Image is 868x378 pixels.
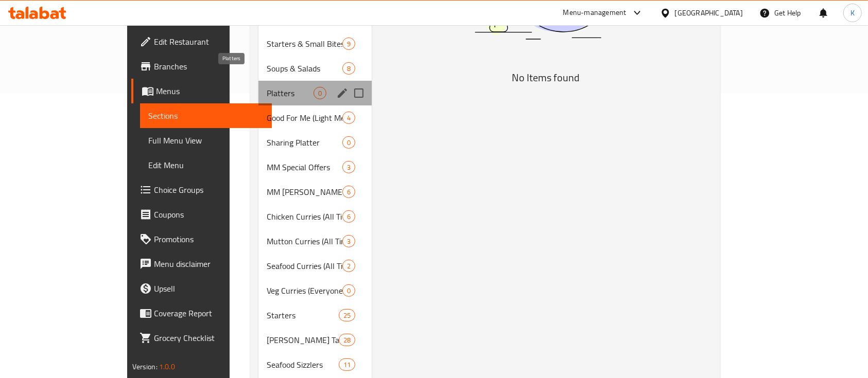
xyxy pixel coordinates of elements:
[343,187,355,197] span: 6
[258,352,372,377] div: Seafood Sizzlers11
[148,159,264,171] span: Edit Menu
[132,360,158,373] span: Version:
[258,56,372,81] div: Soups & Salads8
[131,79,272,103] a: Menus
[131,177,272,202] a: Choice Groups
[160,360,176,373] span: 1.0.0
[267,186,342,198] div: MM Biryani
[267,112,342,124] span: Good For Me (Light Meals)
[258,31,372,56] div: Starters & Small Bites9
[339,358,355,371] div: items
[563,7,627,19] div: Menu-management
[267,38,342,50] span: Starters & Small Bites
[258,130,372,155] div: Sharing Platter0
[258,229,372,254] div: Mutton Curries (All Time Hit)3
[343,286,355,296] span: 0
[339,334,355,346] div: items
[267,284,342,297] span: Veg Curries (Everyone's Favorite)
[342,260,355,272] div: items
[342,186,355,198] div: items
[267,210,342,223] span: Chicken Curries (All Time Hit)
[258,204,372,229] div: Chicken Curries (All Time Hit)6
[267,87,314,99] span: Platters
[258,303,372,328] div: Starters25
[154,258,264,270] span: Menu disclaimer
[258,105,372,130] div: Good For Me (Light Meals)4
[131,301,272,326] a: Coverage Report
[342,235,355,247] div: items
[148,110,264,122] span: Sections
[140,128,272,153] a: Full Menu View
[343,261,355,271] span: 2
[154,332,264,344] span: Grocery Checklist
[343,237,355,246] span: 3
[267,358,339,371] span: Seafood Sizzlers
[148,134,264,147] span: Full Menu View
[131,251,272,276] a: Menu disclaimer
[131,54,272,79] a: Branches
[258,278,372,303] div: Veg Curries (Everyone's Favorite)0
[140,153,272,177] a: Edit Menu
[342,62,355,75] div: items
[342,38,355,50] div: items
[343,138,355,148] span: 0
[267,334,339,346] span: [PERSON_NAME] Tandoor
[131,326,272,350] a: Grocery Checklist
[131,276,272,301] a: Upsell
[154,60,264,73] span: Branches
[343,39,355,49] span: 9
[131,227,272,251] a: Promotions
[342,284,355,297] div: items
[267,334,339,346] div: Tish Tish Tandoor
[258,81,372,105] div: Platters0edit
[342,210,355,223] div: items
[258,179,372,204] div: MM [PERSON_NAME]6
[343,113,355,123] span: 4
[267,186,342,198] span: MM [PERSON_NAME]
[343,163,355,172] span: 3
[258,328,372,352] div: [PERSON_NAME] Tandoor28
[131,202,272,227] a: Coupons
[258,155,372,179] div: MM Special Offers3
[154,282,264,295] span: Upsell
[140,103,272,128] a: Sections
[675,7,743,19] div: [GEOGRAPHIC_DATA]
[267,309,339,321] span: Starters
[417,69,674,86] h5: No Items found
[154,233,264,245] span: Promotions
[267,235,342,247] span: Mutton Curries (All Time Hit)
[339,309,355,321] div: items
[342,136,355,149] div: items
[343,212,355,222] span: 6
[342,112,355,124] div: items
[335,85,350,101] button: edit
[156,85,264,97] span: Menus
[154,35,264,48] span: Edit Restaurant
[850,7,855,19] span: K
[154,307,264,319] span: Coverage Report
[267,161,342,173] span: MM Special Offers
[342,161,355,173] div: items
[339,311,355,320] span: 25
[267,136,342,149] span: Sharing Platter
[258,254,372,278] div: Seafood Curries (All Time Hit)2
[339,335,355,345] span: 28
[154,184,264,196] span: Choice Groups
[339,360,355,370] span: 11
[154,208,264,221] span: Coupons
[314,87,326,99] div: items
[343,64,355,74] span: 8
[267,260,342,272] span: Seafood Curries (All Time Hit)
[131,29,272,54] a: Edit Restaurant
[267,62,342,75] span: Soups & Salads
[314,88,326,98] span: 0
